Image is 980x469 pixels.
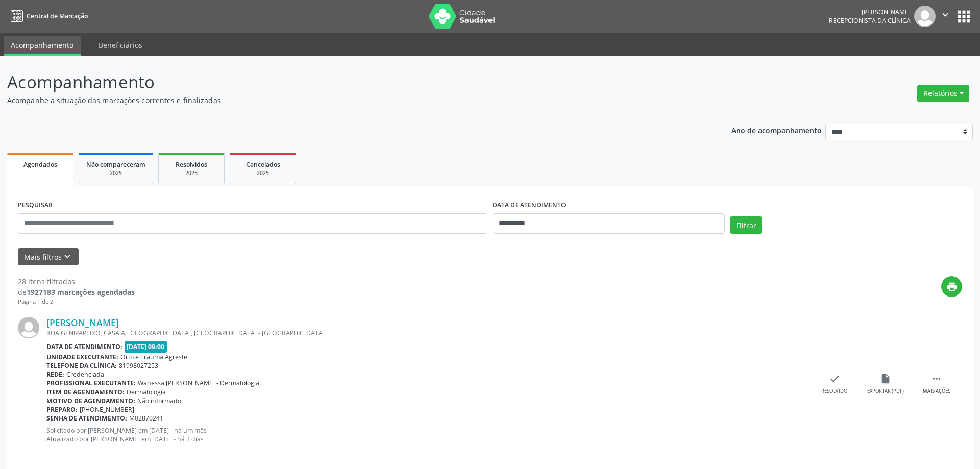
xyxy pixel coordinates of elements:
[914,6,936,27] img: img
[46,405,78,414] b: Preparo:
[940,9,951,20] i: 
[46,329,809,337] div: RUA GENIPAPEIRO, CASA A, [GEOGRAPHIC_DATA], [GEOGRAPHIC_DATA] - [GEOGRAPHIC_DATA]
[237,169,288,177] div: 2025
[138,379,259,387] span: Wanessa [PERSON_NAME] - Dermatologia
[821,388,847,395] div: Resolvido
[880,373,891,384] i: insert_drive_file
[91,36,150,54] a: Beneficiários
[18,276,135,287] div: 28 itens filtrados
[829,373,840,384] i: check
[931,373,942,384] i: 
[246,160,280,169] span: Cancelados
[18,298,135,306] div: Página 1 de 2
[18,287,135,298] div: de
[7,95,683,106] p: Acompanhe a situação das marcações correntes e finalizadas
[166,169,217,177] div: 2025
[867,388,904,395] div: Exportar (PDF)
[176,160,207,169] span: Resolvidos
[127,388,166,397] span: Dermatologia
[493,198,566,213] label: DATA DE ATENDIMENTO
[18,317,39,338] img: img
[923,388,950,395] div: Mais ações
[27,287,135,297] strong: 1927183 marcações agendadas
[46,370,64,379] b: Rede:
[7,69,683,95] p: Acompanhamento
[23,160,57,169] span: Agendados
[66,370,104,379] span: Credenciada
[955,8,973,26] button: apps
[730,216,762,234] button: Filtrar
[917,85,969,102] button: Relatórios
[46,426,809,443] p: Solicitado por [PERSON_NAME] em [DATE] - há um mês Atualizado por [PERSON_NAME] em [DATE] - há 2 ...
[27,12,88,20] span: Central de Marcação
[731,124,822,136] p: Ano de acompanhamento
[18,198,53,213] label: PESQUISAR
[46,379,136,387] b: Profissional executante:
[946,281,958,292] i: print
[137,397,181,405] span: Não informado
[46,397,135,405] b: Motivo de agendamento:
[46,353,118,361] b: Unidade executante:
[86,160,145,169] span: Não compareceram
[120,353,187,361] span: Orto e Trauma Agreste
[7,8,88,24] a: Central de Marcação
[18,248,79,266] button: Mais filtroskeyboard_arrow_down
[86,169,145,177] div: 2025
[80,405,134,414] span: [PHONE_NUMBER]
[129,414,163,423] span: M02870241
[46,342,122,351] b: Data de atendimento:
[125,341,167,353] span: [DATE] 09:00
[62,251,73,262] i: keyboard_arrow_down
[4,36,81,56] a: Acompanhamento
[46,414,127,423] b: Senha de atendimento:
[46,388,125,397] b: Item de agendamento:
[46,317,119,328] a: [PERSON_NAME]
[46,361,117,370] b: Telefone da clínica:
[941,276,962,297] button: print
[119,361,158,370] span: 81998027253
[829,16,911,25] span: Recepcionista da clínica
[829,8,911,16] div: [PERSON_NAME]
[936,6,955,27] button: 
